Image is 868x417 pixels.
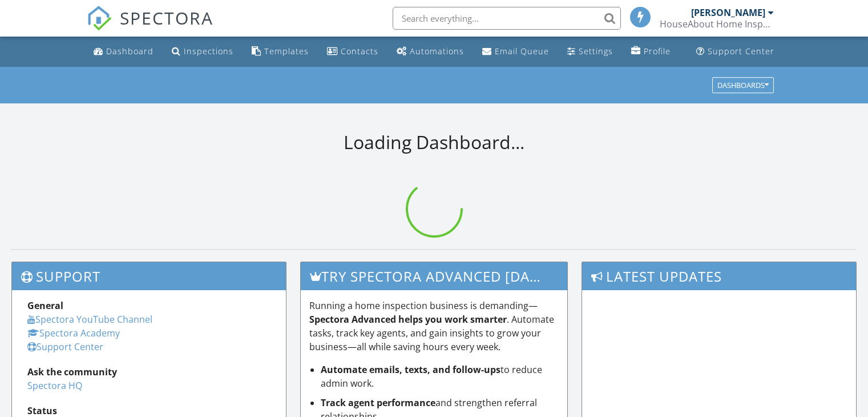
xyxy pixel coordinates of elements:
[495,46,549,57] div: Email Queue
[321,363,500,376] strong: Automate emails, texts, and follow-ups
[309,299,559,354] p: Running a home inspection business is demanding— . Automate tasks, track key agents, and gain ins...
[660,18,774,30] div: HouseAbout Home Inspections, LLC
[301,262,568,290] h3: Try spectora advanced [DATE]
[12,262,286,290] h3: Support
[106,46,154,57] div: Dashboard
[644,46,671,57] div: Profile
[321,363,559,390] li: to reduce admin work.
[691,7,765,18] div: [PERSON_NAME]
[563,41,617,62] a: Settings
[341,46,378,57] div: Contacts
[27,365,271,379] div: Ask the community
[582,262,856,290] h3: Latest Updates
[87,6,112,31] img: The Best Home Inspection Software - Spectora
[321,396,435,409] strong: Track agent performance
[717,81,769,89] div: Dashboards
[393,7,621,30] input: Search everything...
[27,313,152,326] a: Spectora YouTube Channel
[692,41,779,62] a: Support Center
[27,340,103,353] a: Support Center
[184,46,233,57] div: Inspections
[247,41,313,62] a: Templates
[27,299,63,312] strong: General
[89,41,158,62] a: Dashboard
[627,41,675,62] a: Company Profile
[322,41,383,62] a: Contacts
[120,6,213,30] span: SPECTORA
[309,313,507,326] strong: Spectora Advanced helps you work smarter
[27,327,120,339] a: Spectora Academy
[478,41,554,62] a: Email Queue
[712,77,774,93] button: Dashboards
[410,46,464,57] div: Automations
[579,46,613,57] div: Settings
[27,379,82,392] a: Spectora HQ
[708,46,774,57] div: Support Center
[167,41,238,62] a: Inspections
[264,46,309,57] div: Templates
[87,15,213,39] a: SPECTORA
[392,41,469,62] a: Automations (Basic)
